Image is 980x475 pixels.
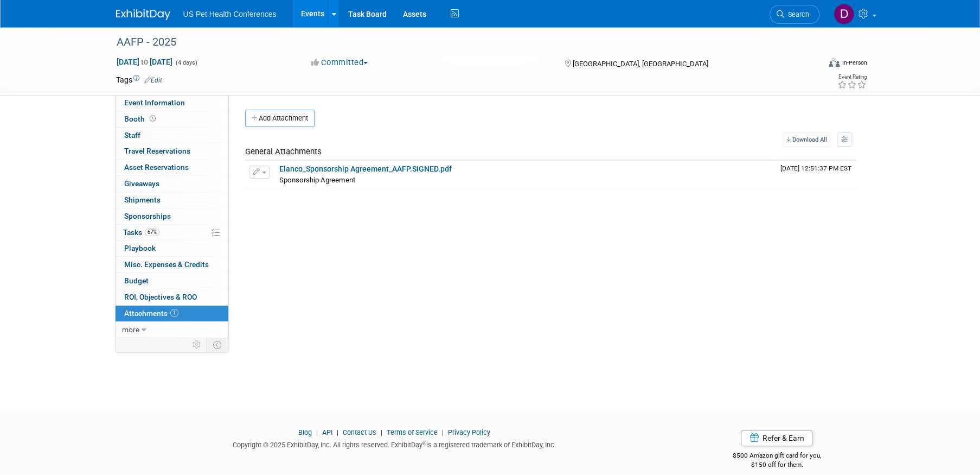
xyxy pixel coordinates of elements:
[387,428,438,436] a: Terms of Service
[783,132,830,147] a: Download All
[298,428,312,436] a: Blog
[279,176,355,184] span: Sponsorship Agreement
[139,58,150,66] span: to
[148,115,158,123] span: Booth not reserved yet
[116,160,228,175] a: Asset Reservations
[116,306,228,321] a: Attachments1
[116,192,228,208] a: Shipments
[188,338,207,352] td: Personalize Event Tab Strip
[116,438,674,450] div: Copyright © 2025 ExhibitDay, Inc. All rights reserved. ExhibitDay is a registered trademark of Ex...
[689,444,864,469] div: $500 Amazon gift card for you,
[448,428,490,436] a: Privacy Policy
[123,228,159,237] span: Tasks
[422,440,426,446] sup: ®
[784,10,809,18] span: Search
[124,309,178,318] span: Attachments
[175,59,197,66] span: (4 days)
[145,228,159,236] span: 67%
[124,244,156,252] span: Playbook
[116,57,173,67] span: [DATE] [DATE]
[124,115,158,123] span: Booth
[573,60,708,68] span: [GEOGRAPHIC_DATA], [GEOGRAPHIC_DATA]
[116,273,228,289] a: Budget
[124,147,190,155] span: Travel Reservations
[124,293,197,301] span: ROI, Objectives & ROO
[124,195,161,204] span: Shipments
[439,428,446,436] span: |
[343,428,376,436] a: Contact Us
[116,9,170,20] img: ExhibitDay
[116,74,162,85] td: Tags
[741,430,812,446] a: Refer & Earn
[170,309,178,317] span: 1
[334,428,341,436] span: |
[322,428,332,436] a: API
[116,111,228,127] a: Booth
[183,10,277,18] span: US Pet Health Conferences
[124,163,189,172] span: Asset Reservations
[770,5,819,24] a: Search
[116,128,228,143] a: Staff
[124,212,171,220] span: Sponsorships
[113,33,803,52] div: AAFP - 2025
[116,322,228,338] a: more
[834,4,854,24] img: Debra Smith
[116,176,228,192] a: Giveaways
[116,143,228,159] a: Travel Reservations
[116,208,228,224] a: Sponsorships
[144,77,162,84] a: Edit
[776,161,856,188] td: Upload Timestamp
[124,98,185,107] span: Event Information
[279,164,452,173] a: Elanco_Sponsorship Agreement_AAFP.SIGNED.pdf
[378,428,385,436] span: |
[206,338,228,352] td: Toggle Event Tabs
[124,179,159,188] span: Giveaways
[837,74,866,80] div: Event Rating
[841,59,867,67] div: In-Person
[245,147,322,156] span: General Attachments
[245,110,315,127] button: Add Attachment
[116,257,228,273] a: Misc. Expenses & Credits
[829,58,840,67] img: Format-Inperson.png
[122,325,139,334] span: more
[116,240,228,256] a: Playbook
[308,57,372,68] button: Committed
[116,225,228,240] a: Tasks67%
[755,56,867,73] div: Event Format
[124,131,140,140] span: Staff
[116,95,228,111] a: Event Information
[116,289,228,305] a: ROI, Objectives & ROO
[780,164,851,172] span: Upload Timestamp
[689,460,864,470] div: $150 off for them.
[124,276,149,285] span: Budget
[124,260,209,269] span: Misc. Expenses & Credits
[313,428,321,436] span: |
